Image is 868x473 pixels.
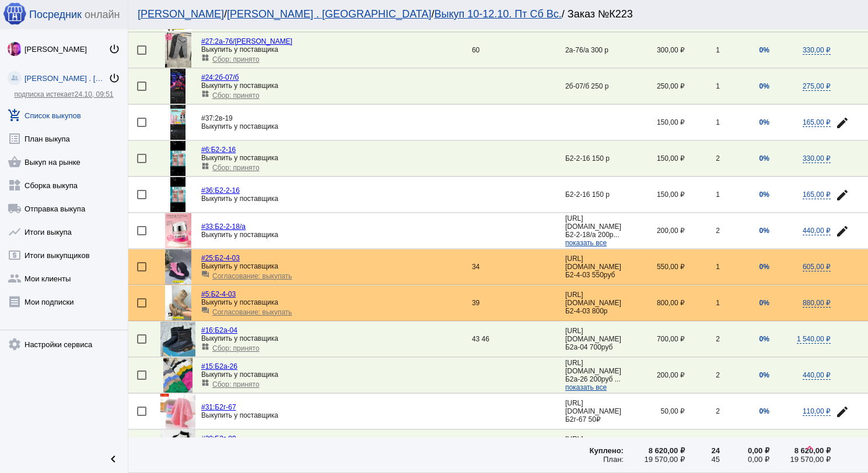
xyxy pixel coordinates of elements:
[759,263,769,271] span: 0%
[160,394,195,429] img: gCYjxEamaUe6fiSPPt1dGoGwJtdG197bKQaLJFmGIzaVnE6Gtp0GP2hZZW56VzJuy0fQemNvJgSZxgrUofqv6nkA.jpg
[835,116,849,130] mat-icon: edit
[565,239,607,247] span: показать все
[201,298,472,306] div: Выкупить у поставщика
[835,188,849,202] mat-icon: edit
[803,46,831,55] span: 330,00 ₽
[472,263,519,271] div: 34
[201,270,209,278] mat-icon: question_answer
[201,370,472,379] div: Выкупить у поставщика
[108,43,120,55] mat-icon: power_settings_new
[160,322,195,356] img: XfcAj_xXfl09tywK1Zd6FFQ0DBFv48nBy7xylj7oT-z1uPCe22KJUXAca8M1WreT7KszIdHsUjovXd7Qr7MNWfbw.jpg
[803,441,817,455] mat-icon: keyboard_arrow_up
[106,452,120,466] mat-icon: chevron_left
[201,435,215,443] span: #20:
[212,380,260,389] span: Сбор: принято
[565,327,624,351] app-description-cutted: [URL][DOMAIN_NAME] Б2а-04 700руб
[201,334,472,343] div: Выкупить у поставщика
[685,154,720,163] div: 2
[685,371,720,379] div: 2
[685,455,720,464] div: 45
[759,407,769,415] span: 0%
[165,33,191,68] img: gffVeDKBNLv5_SJ0A891NKUl6EOHIDA6BzK9DQnkxIeApGluA7oupmcd2V6KoCamb1Ql8OQPqeQndEeOyzX0nh7q.jpg
[685,263,720,271] div: 1
[759,371,769,379] span: 0%
[201,223,246,231] a: #33:Б2-2-18/а
[624,371,685,379] div: 200,00 ₽
[685,190,720,199] div: 1
[8,132,22,146] mat-icon: list_alt
[565,435,624,460] app-description-cutted: [URL][DOMAIN_NAME] Б2г-89 400руб
[138,8,847,20] div: / / / Заказ №К223
[201,54,209,62] mat-icon: widgets
[201,290,211,298] span: #5:
[803,263,831,271] span: 605,00 ₽
[803,118,831,127] span: 165,00 ₽
[565,82,624,90] app-description-cutted: 2б-07/б 250 р
[201,195,472,203] div: Выкупить у поставщика
[565,446,624,455] div: Куплено:
[759,46,769,54] span: 0%
[201,290,236,298] a: #5:Б2-4-03
[201,326,215,334] span: #16:
[24,45,108,54] div: [PERSON_NAME]
[201,186,240,195] a: #36:Б2-2-16
[472,299,519,307] div: 39
[624,335,685,343] div: 700,00 ₽
[227,8,431,20] a: [PERSON_NAME] . [GEOGRAPHIC_DATA]
[201,403,236,411] a: #31:Б2г-67
[565,46,624,54] app-description-cutted: 2а-76/а 300 р
[797,335,831,344] span: 1 540,00 ₽
[201,90,209,98] mat-icon: widgets
[685,335,720,343] div: 2
[472,335,519,343] div: 43 46
[759,82,769,90] span: 0%
[201,223,215,231] span: #33:
[685,407,720,415] div: 2
[565,291,624,315] app-description-cutted: [URL][DOMAIN_NAME] Б2-4-03 800р
[624,82,685,90] div: 250,00 ₽
[170,69,186,104] img: 2UkxutZtHWSNe3cC4ljTm1ac8QtAVvQrqNCqSUBvBWTwG97G-rYWiEDgb4394wAGSUSP_oZxQb2UfNlVLIORmfs9.jpg
[624,190,685,199] div: 150,00 ₽
[565,359,624,391] app-description-cutted: [URL][DOMAIN_NAME] Б2а-26 200руб ...
[201,362,237,370] a: #15:Б2а-26
[624,118,685,126] div: 150,00 ₽
[14,90,113,98] a: подписка истекает24.10, 09:51
[170,177,186,212] img: kDjA44Lh30sLvo1wagxT5kHQzJuRWukj-GpJd3BFFtEde5KBOZxFxLo4kV8m-K0moreON8Rgn3lG5Y7zrThpNa1R.jpg
[8,178,22,192] mat-icon: widgets
[201,73,239,82] a: #24:2б-07/б
[212,272,292,280] span: Согласование: выкупать
[624,227,685,235] div: 200,00 ₽
[212,55,260,63] span: Сбор: принято
[8,271,22,285] mat-icon: group
[624,455,685,464] div: 19 570,00 ₽
[685,118,720,126] div: 1
[624,263,685,271] div: 550,00 ₽
[8,71,22,85] img: community_200.png
[201,146,236,154] a: #6:Б2-2-16
[3,2,26,25] img: apple-icon-60x60.png
[201,37,215,45] span: #27:
[759,190,769,199] span: 0%
[720,446,769,455] div: 0,00 ₽
[201,435,236,443] a: #20:Б2г-89
[201,82,472,90] div: Выкупить у поставщика
[624,407,685,415] div: 50,00 ₽
[624,446,685,455] div: 8 620,00 ₽
[8,248,22,262] mat-icon: local_atm
[170,105,186,140] img: qikMUm.jpg
[759,154,769,163] span: 0%
[201,379,209,387] mat-icon: widgets
[803,154,831,163] span: 330,00 ₽
[201,403,215,411] span: #31:
[8,295,22,309] mat-icon: receipt
[8,225,22,239] mat-icon: show_chart
[803,227,831,235] span: 440,00 ₽
[85,9,120,21] span: онлайн
[8,42,22,56] img: 73xLq58P2BOqs-qIllg3xXCtabieAB0OMVER0XTxHpc0AjG-Rb2SSuXsq4It7hEfqgBcQNho.jpg
[472,46,519,54] div: 60
[160,430,195,465] img: 2cG3qDet1OF1pvHEOQqSWWABi5g4NXxs4sYFdbhHbSvqyMY_IKDJnt8wyRxU6ZTB76KPdP1L1nFO_AhefROieKk2.jpg
[108,72,120,84] mat-icon: power_settings_new
[201,154,472,162] div: Выкупить у поставщика
[803,299,831,308] span: 880,00 ₽
[685,446,720,455] div: 24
